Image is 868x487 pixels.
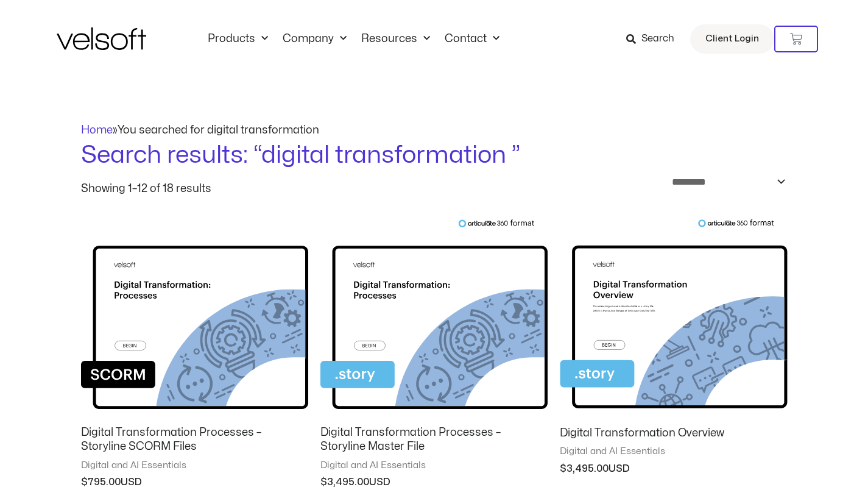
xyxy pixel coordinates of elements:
a: Digital Transformation Overview [560,426,787,446]
h2: Digital Transformation Processes – Storyline SCORM Files [81,425,308,454]
bdi: 3,495.00 [320,477,369,487]
a: Digital Transformation Processes – Storyline Master File [320,425,548,460]
span: Digital and AI Essentials [320,460,548,472]
a: ResourcesMenu Toggle [354,32,437,46]
p: Showing 1–12 of 18 results [81,183,211,194]
span: Search [641,31,674,47]
span: Digital and AI Essentials [560,446,787,458]
span: Digital and AI Essentials [81,460,308,472]
a: ProductsMenu Toggle [200,32,275,46]
a: Home [81,125,113,135]
bdi: 3,495.00 [560,464,609,474]
span: You searched for digital transformation [118,125,319,135]
h2: Digital Transformation Processes – Storyline Master File [320,425,548,454]
img: Digital Transformation Processes - Storyline Master File [320,219,548,417]
span: » [81,125,319,135]
a: ContactMenu Toggle [437,32,507,46]
span: $ [81,477,88,487]
img: Velsoft Training Materials [57,27,146,50]
h2: Digital Transformation Overview [560,426,787,440]
img: Digital Transformation Processes - Storyline SCORM Files [81,219,308,417]
span: Client Login [705,31,759,47]
a: CompanyMenu Toggle [275,32,354,46]
a: Digital Transformation Processes – Storyline SCORM Files [81,425,308,460]
img: Digital Transformation Overview [560,219,787,416]
a: Client Login [690,24,774,54]
h1: Search results: “digital transformation ” [81,138,788,172]
bdi: 795.00 [81,477,121,487]
nav: Menu [200,32,507,46]
a: Search [626,29,683,49]
span: $ [320,477,327,487]
span: $ [560,464,566,474]
select: Shop order [664,172,788,191]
